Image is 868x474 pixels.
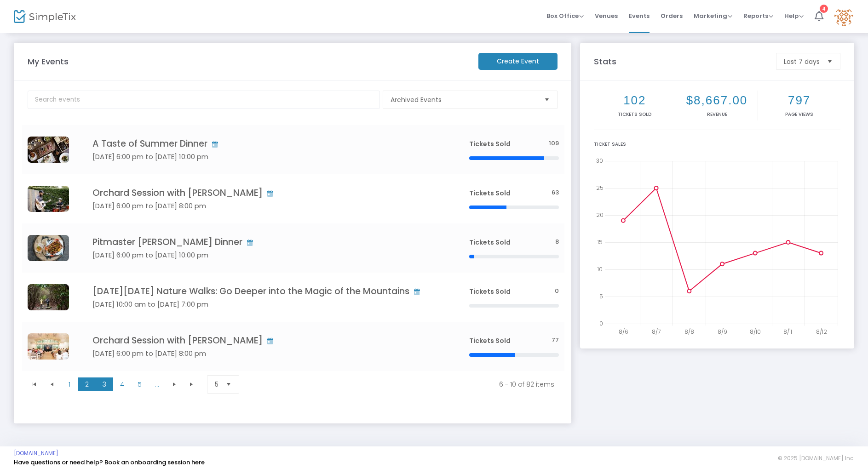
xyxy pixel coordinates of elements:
[619,328,628,336] text: 8/6
[684,328,694,336] text: 8/8
[555,238,559,246] span: 8
[48,381,56,388] span: Go to the previous page
[256,380,554,389] kendo-pager-info: 6 - 10 of 82 items
[678,93,756,108] h2: $8,667.00
[629,4,650,28] span: Events
[546,11,584,20] span: Box Office
[596,157,603,165] text: 30
[14,458,205,467] a: Have questions or need help? Book an onboarding session here
[478,53,558,70] m-button: Create Event
[778,455,854,462] span: © 2025 [DOMAIN_NAME] Inc.
[694,11,732,20] span: Marketing
[92,202,442,210] h5: [DATE] 6:00 pm to [DATE] 8:00 pm
[783,328,792,336] text: 8/11
[92,251,442,259] h5: [DATE] 6:00 pm to [DATE] 10:00 pm
[589,55,771,68] m-panel-title: Stats
[222,376,235,393] button: Select
[92,335,442,346] h4: Orchard Session with [PERSON_NAME]
[31,381,38,388] span: Go to the first page
[750,328,761,336] text: 8/10
[552,188,559,197] span: 63
[820,3,828,11] div: 4
[594,141,840,148] div: Ticket Sales
[469,188,511,198] span: Tickets Sold
[596,93,674,108] h2: 102
[823,53,836,69] button: Select
[718,328,727,336] text: 8/9
[28,186,69,212] img: OrchardSessionAndrewWootenprintres-5.jpg
[596,184,604,192] text: 25
[92,153,442,161] h5: [DATE] 6:00 pm to [DATE] 10:00 pm
[28,137,69,163] img: LocalThree.jpg
[14,450,58,457] a: [DOMAIN_NAME]
[28,333,69,360] img: 240815MattRogersOrchardSessionMHarrisPhoto-0018.jpg
[549,139,559,148] span: 109
[784,11,804,20] span: Help
[540,91,553,109] button: Select
[784,57,820,66] span: Last 7 days
[816,328,827,336] text: 8/12
[760,93,839,108] h2: 797
[597,238,603,246] text: 15
[23,55,474,68] m-panel-title: My Events
[43,377,61,391] span: Go to the previous page
[678,111,756,118] p: Revenue
[596,111,674,118] p: Tickets sold
[599,292,603,300] text: 5
[469,287,511,296] span: Tickets Sold
[26,377,43,391] span: Go to the first page
[596,211,604,219] text: 20
[78,377,96,391] span: Page 2
[597,265,603,273] text: 10
[183,377,201,391] span: Go to the last page
[166,377,183,391] span: Go to the next page
[552,336,559,345] span: 77
[555,287,559,296] span: 0
[469,238,511,247] span: Tickets Sold
[28,235,69,261] img: AlyssaJoisaCox1.jpg
[92,349,442,358] h5: [DATE] 6:00 pm to [DATE] 8:00 pm
[92,237,442,247] h4: Pitmaster [PERSON_NAME] Dinner
[760,111,839,118] p: Page Views
[595,4,618,28] span: Venues
[599,320,603,327] text: 0
[96,377,113,391] span: Page 3
[148,377,166,391] span: Page 6
[188,381,195,388] span: Go to the last page
[92,300,442,308] h5: [DATE] 10:00 am to [DATE] 7:00 pm
[92,138,442,149] h4: A Taste of Summer Dinner
[28,284,69,310] img: 230302JuniperForaging0353.jpg
[113,377,131,391] span: Page 4
[171,381,178,388] span: Go to the next page
[661,4,683,28] span: Orders
[215,380,218,389] span: 5
[92,188,442,198] h4: Orchard Session with [PERSON_NAME]
[61,377,78,391] span: Page 1
[743,11,773,20] span: Reports
[652,328,661,336] text: 8/7
[391,95,537,104] span: Archived Events
[469,336,511,345] span: Tickets Sold
[131,377,148,391] span: Page 5
[22,125,564,371] div: Data table
[92,286,442,297] h4: [DATE][DATE] Nature Walks: Go Deeper into the Magic of the Mountains
[28,91,380,109] input: Search events
[469,139,511,148] span: Tickets Sold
